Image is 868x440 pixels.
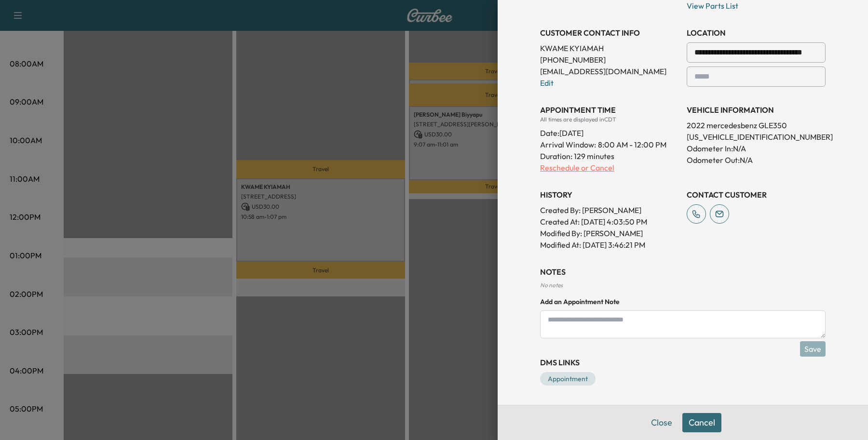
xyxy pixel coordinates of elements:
p: Created By : [PERSON_NAME] [540,204,679,216]
a: Edit [540,78,554,88]
div: No notes [540,281,826,289]
a: Appointment [540,372,596,386]
div: All times are displayed in CDT [540,116,679,123]
p: [US_VEHICLE_IDENTIFICATION_NUMBER] [687,131,826,143]
p: KWAME KYIAMAH [540,42,679,54]
p: 2022 mercedesbenz GLE350 [687,120,826,131]
span: 8:00 AM - 12:00 PM [598,139,666,150]
h4: Add an Appointment Note [540,297,826,307]
p: Modified At : [DATE] 3:46:21 PM [540,239,679,251]
h3: VEHICLE INFORMATION [687,104,826,116]
p: Odometer Out: N/A [687,154,826,166]
h3: DMS Links [540,357,826,368]
p: Modified By : [PERSON_NAME] [540,227,679,239]
h3: NOTES [540,266,826,278]
button: Cancel [682,413,721,432]
h3: History [540,189,679,200]
h3: CUSTOMER CONTACT INFO [540,27,679,39]
p: Duration: 129 minutes [540,150,679,162]
h3: LOCATION [687,27,826,39]
button: Close [645,413,678,432]
p: [PHONE_NUMBER] [540,54,679,66]
h3: APPOINTMENT TIME [540,104,679,116]
p: Reschedule or Cancel [540,162,679,173]
p: Created At : [DATE] 4:03:50 PM [540,216,679,227]
p: Arrival Window: [540,139,679,150]
div: Date: [DATE] [540,123,679,139]
p: [EMAIL_ADDRESS][DOMAIN_NAME] [540,66,679,77]
h3: CONTACT CUSTOMER [687,189,826,200]
p: Odometer In: N/A [687,143,826,154]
